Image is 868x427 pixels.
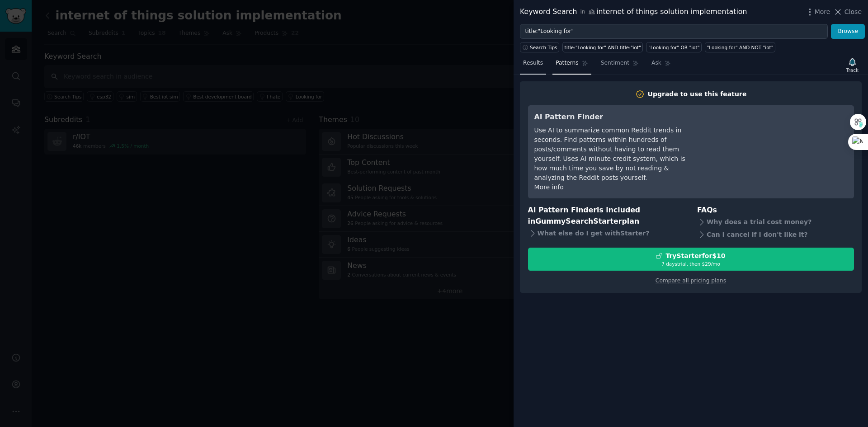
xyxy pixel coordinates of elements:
button: Close [833,7,862,17]
a: More info [534,183,564,191]
a: Sentiment [598,56,642,75]
a: "Looking for" OR "iot" [646,42,702,52]
span: Close [844,7,862,17]
span: Results [523,59,543,67]
div: Track [846,67,859,73]
button: Search Tips [520,42,559,52]
span: Search Tips [530,44,557,51]
div: Keyword Search internet of things solution implementation [520,6,747,18]
span: GummySearch Starter [535,217,622,225]
div: Can I cancel if I don't like it? [697,229,854,241]
a: title:"Looking for" AND title:"iot" [562,42,643,52]
div: What else do I get with Starter ? [528,227,685,239]
h3: FAQs [697,205,854,216]
span: More [815,7,830,17]
iframe: YouTube video player [712,112,848,179]
button: Browse [831,24,865,39]
div: "Looking for" AND NOT "iot" [707,44,774,51]
a: "Looking for" AND NOT "iot" [705,42,775,52]
span: Patterns [556,59,578,67]
div: Why does a trial cost money? [697,216,854,229]
div: Try Starter for $10 [665,251,725,261]
div: Use AI to summarize common Reddit trends in seconds. Find patterns within hundreds of posts/comme... [534,126,699,183]
a: Patterns [552,56,591,75]
h3: AI Pattern Finder [534,112,699,123]
h3: AI Pattern Finder is included in plan [528,205,685,227]
span: Sentiment [601,59,629,67]
button: TryStarterfor$107 daystrial, then $29/mo [528,248,854,271]
button: More [805,7,830,17]
input: Try a keyword related to your business [520,24,828,39]
button: Track [843,56,862,75]
span: in [580,8,585,16]
div: title:"Looking for" AND title:"iot" [565,44,641,51]
span: Ask [651,59,661,67]
a: Results [520,56,546,75]
div: Upgrade to use this feature [648,89,747,99]
a: Compare all pricing plans [656,277,726,284]
a: Ask [648,56,674,75]
div: 7 days trial, then $ 29 /mo [528,261,854,267]
div: "Looking for" OR "iot" [648,44,700,51]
